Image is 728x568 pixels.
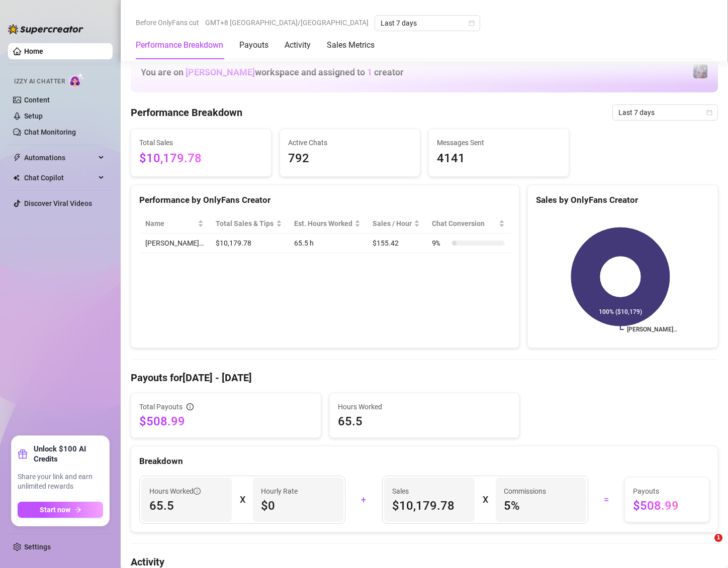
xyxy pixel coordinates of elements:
[504,486,546,497] article: Commissions
[131,371,718,385] h4: Payouts for [DATE] - [DATE]
[210,214,288,234] th: Total Sales & Tips
[24,170,96,186] span: Chat Copilot
[194,488,201,495] span: info-circle
[327,39,375,51] div: Sales Metrics
[139,137,263,148] span: Total Sales
[627,326,677,333] text: [PERSON_NAME]…
[139,234,210,253] td: [PERSON_NAME]…
[469,20,475,26] span: calendar
[210,234,288,253] td: $10,179.78
[139,214,210,234] th: Name
[187,403,194,410] span: info-circle
[261,486,298,497] article: Hourly Rate
[139,149,263,168] span: $10,179.78
[381,16,474,31] span: Last 7 days
[483,492,488,508] div: X
[392,486,467,497] span: Sales
[136,39,223,51] div: Performance Breakdown
[437,149,561,168] span: 4141
[141,67,404,78] h1: You are on workspace and assigned to creator
[24,150,96,166] span: Automations
[13,154,21,162] span: thunderbolt
[74,506,81,513] span: arrow-right
[149,498,224,514] span: 65.5
[24,112,43,120] a: Setup
[24,128,76,136] a: Chat Monitoring
[69,73,84,87] img: AI Chatter
[437,137,561,148] span: Messages Sent
[131,105,242,120] h4: Performance Breakdown
[139,455,709,468] div: Breakdown
[594,492,618,508] div: =
[706,109,712,116] span: calendar
[136,15,199,30] span: Before OnlyFans cut
[432,218,497,229] span: Chat Conversion
[24,199,92,207] a: Discover Viral Videos
[14,77,65,86] span: Izzy AI Chatter
[618,105,712,120] span: Last 7 days
[8,24,83,34] img: logo-BBDzfeDw.svg
[288,137,412,148] span: Active Chats
[426,214,511,234] th: Chat Conversion
[288,149,412,168] span: 792
[18,502,103,518] button: Start nowarrow-right
[714,534,722,542] span: 1
[288,234,367,253] td: 65.5 h
[240,492,245,508] div: X
[239,39,268,51] div: Payouts
[186,67,255,77] span: [PERSON_NAME]
[392,498,467,514] span: $10,179.78
[633,486,701,497] span: Payouts
[504,498,578,514] span: 5 %
[338,401,511,412] span: Hours Worked
[139,401,183,412] span: Total Payouts
[24,96,50,104] a: Content
[18,449,28,459] span: gift
[13,174,20,181] img: Chat Copilot
[367,67,372,77] span: 1
[18,472,103,492] span: Share your link and earn unlimited rewards
[694,534,718,558] iframe: Intercom live chat
[693,64,707,78] img: Jaylie
[24,543,51,551] a: Settings
[261,498,335,514] span: $0
[294,218,352,229] div: Est. Hours Worked
[367,214,426,234] th: Sales / Hour
[285,39,311,51] div: Activity
[351,492,376,508] div: +
[367,234,426,253] td: $155.42
[633,498,701,514] span: $508.99
[536,193,709,207] div: Sales by OnlyFans Creator
[432,238,448,249] span: 9 %
[338,413,511,429] span: 65.5
[216,218,274,229] span: Total Sales & Tips
[139,413,313,429] span: $508.99
[24,47,43,55] a: Home
[373,218,412,229] span: Sales / Hour
[145,218,196,229] span: Name
[40,506,70,514] span: Start now
[149,486,201,497] span: Hours Worked
[34,444,103,464] strong: Unlock $100 AI Credits
[139,193,511,207] div: Performance by OnlyFans Creator
[205,15,369,30] span: GMT+8 [GEOGRAPHIC_DATA]/[GEOGRAPHIC_DATA]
